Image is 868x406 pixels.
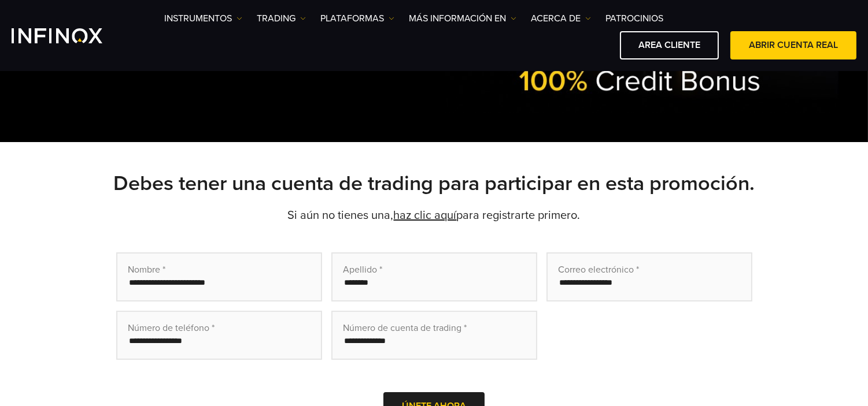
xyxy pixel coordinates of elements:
a: AREA CLIENTE [620,31,719,59]
p: Si aún no tienes una, para registrarte primero. [29,207,839,224]
a: TRADING [257,12,306,25]
a: haz clic aquí [394,208,457,222]
a: Patrocinios [605,12,663,25]
a: ABRIR CUENTA REAL [730,31,856,59]
a: INFINOX Logo [12,28,130,43]
a: ACERCA DE [531,12,591,25]
a: Más información en [409,12,516,25]
a: PLATAFORMAS [320,12,394,25]
a: Instrumentos [164,12,242,25]
strong: Debes tener una cuenta de trading para participar en esta promoción. [113,171,755,196]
